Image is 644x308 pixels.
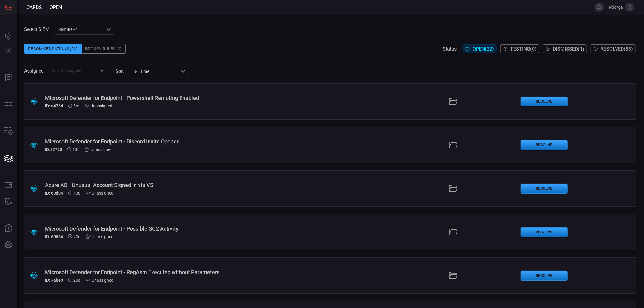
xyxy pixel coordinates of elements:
[98,66,106,75] button: Open
[521,140,568,150] button: Resolve
[463,44,497,53] button: Open(22)
[133,68,179,74] div: Time
[86,234,114,239] div: Unassigned
[45,269,269,275] div: Microsoft Defender for Endpoint - RegAsm Executed without Parameters
[591,44,636,53] button: Resolved(88)
[45,95,269,101] div: Microsoft Defender for Endpoint - Powershell Remoting Enabled
[115,68,124,74] label: sort
[24,26,50,32] label: Select SIEM
[27,5,42,10] span: Cards
[553,46,584,52] span: Dismissed ( 1 )
[543,44,587,53] button: Dismissed(1)
[85,147,113,152] div: Unassigned
[86,191,114,195] div: Unassigned
[45,147,62,152] h5: ID: f2723
[606,5,623,10] span: eldorga
[73,147,80,152] span: Aug 11, 2025 3:44 PM
[85,103,113,108] div: Unassigned
[1,70,16,85] button: Reports
[443,46,458,52] span: Status:
[1,124,16,139] button: Inventory
[510,46,537,52] span: Testing ( 0 )
[45,138,269,145] div: Microsoft Defender for Endpoint - Discord Invite Opened
[1,195,16,209] button: ALERT ANALYSIS
[50,5,62,10] span: open
[521,271,568,281] button: Resolve
[45,103,63,108] h5: ID: e476d
[74,278,81,283] span: Aug 04, 2025 1:49 PM
[24,68,43,74] span: Assignee
[1,151,16,166] button: Cards
[1,44,16,58] button: Detections
[601,46,633,52] span: Resolved ( 88 )
[521,227,568,237] button: Resolve
[74,191,81,195] span: Aug 11, 2025 3:44 PM
[45,191,63,195] h5: ID: 63d04
[86,278,114,283] div: Unassigned
[1,29,16,44] button: Dashboard
[82,44,126,54] div: Broken Rules (0)
[473,46,494,52] span: Open ( 22 )
[1,221,16,236] button: Ask Us A Question
[1,178,16,193] button: Rule Catalog
[45,278,63,283] h5: ID: 7abe3
[1,238,16,252] button: Preferences
[521,184,568,194] button: Resolve
[74,234,81,239] span: Aug 04, 2025 1:49 PM
[45,225,269,232] div: Microsoft Defender for Endpoint - Possible GC2 Activity
[50,67,96,74] input: Select assignee
[45,182,269,188] div: Azure AD - Unusual Account Signed in via VS
[500,44,539,53] button: Testing(0)
[58,26,105,32] p: sentinel-2
[74,103,80,108] span: Aug 24, 2025 11:13 AM
[45,234,63,239] h5: ID: 60564
[24,44,82,54] div: Recommendations (22)
[521,97,568,106] button: Resolve
[1,97,16,112] button: MITRE - Detection Posture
